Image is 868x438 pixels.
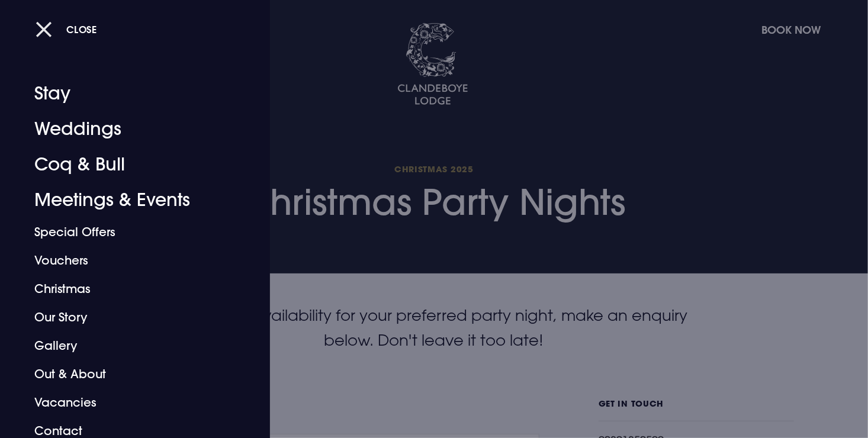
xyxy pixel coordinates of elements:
[34,111,221,147] a: Weddings
[66,23,97,36] span: Close
[36,17,97,41] button: Close
[34,303,221,331] a: Our Story
[34,246,221,275] a: Vouchers
[34,218,221,246] a: Special Offers
[34,388,221,417] a: Vacancies
[34,147,221,182] a: Coq & Bull
[34,360,221,388] a: Out & About
[34,331,221,360] a: Gallery
[34,76,221,111] a: Stay
[34,275,221,303] a: Christmas
[34,182,221,218] a: Meetings & Events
